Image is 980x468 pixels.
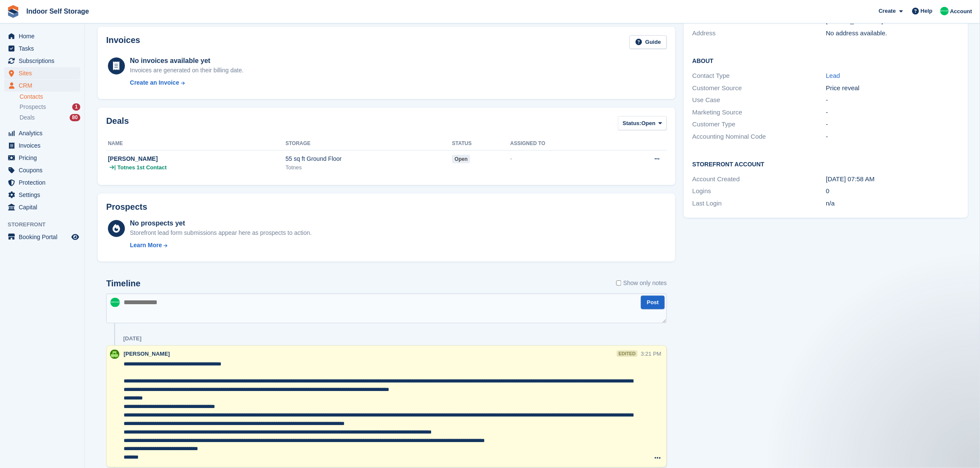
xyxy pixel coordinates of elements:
a: Prospects 1 [20,103,80,111]
span: Settings [19,189,70,201]
div: - [826,108,960,117]
div: - [826,132,960,142]
a: menu [4,231,80,243]
a: menu [4,164,80,176]
a: Guide [630,35,667,49]
a: menu [4,43,80,54]
div: Account Created [692,174,826,184]
div: Contact Type [692,71,826,81]
a: Preview store [70,232,80,242]
th: Status [452,137,510,151]
a: Lead [826,72,840,79]
span: Booking Portal [19,231,70,243]
div: - [826,95,960,105]
div: 1 [72,103,80,111]
a: Indoor Self Storage [23,4,93,18]
div: 3:21 PM [641,350,661,358]
span: Subscriptions [19,55,70,67]
div: Storefront lead form submissions appear here as prospects to action. [130,228,312,237]
span: Protection [19,177,70,188]
img: Helen Wilson [110,350,119,359]
img: stora-icon-8386f47178a22dfd0bd8f6a31ec36ba5ce8667c1dd55bd0f319d3a0aa187defe.svg [7,5,20,18]
div: edited [617,351,637,357]
span: Account [950,7,972,16]
img: Helen Nicholls [940,7,949,15]
a: Create an Invoice [130,78,244,87]
span: Pricing [19,152,70,164]
span: Totnes 1st Contact [117,163,167,172]
div: Customer Type [692,120,826,129]
span: Prospects [20,103,46,111]
div: Customer Source [692,83,826,93]
span: Storefront [8,220,85,229]
span: Open [641,119,655,128]
div: [DATE] [123,335,141,342]
a: Deals 80 [20,113,80,122]
button: Post [641,296,665,310]
h2: About [692,56,960,65]
span: Analytics [19,127,70,139]
h2: Storefront Account [692,160,960,168]
span: open [452,155,470,163]
a: menu [4,80,80,91]
div: Address [692,29,826,38]
a: Contacts [20,93,80,101]
h2: Prospects [106,202,147,212]
div: - [826,120,960,129]
div: Learn More [130,241,162,250]
h2: Timeline [106,279,141,288]
div: Marketing Source [692,108,826,117]
a: menu [4,189,80,201]
div: No invoices available yet [130,56,244,66]
th: Name [106,137,285,151]
div: [DATE] 07:58 AM [826,174,960,184]
span: [PERSON_NAME] [124,351,170,357]
a: menu [4,127,80,139]
span: Coupons [19,164,70,176]
span: Home [19,30,70,42]
span: Create [879,7,896,15]
div: 55 sq ft Ground Floor [285,154,452,163]
span: Help [921,7,933,15]
label: Show only notes [616,279,667,288]
a: menu [4,201,80,213]
div: Last Login [692,199,826,208]
span: Invoices [19,140,70,151]
span: Deals [20,114,35,122]
h2: Invoices [106,35,140,49]
div: Accounting Nominal Code [692,132,826,142]
span: | [114,163,116,172]
div: Invoices are generated on their billing date. [130,66,244,75]
span: Tasks [19,43,70,54]
div: Logins [692,186,826,196]
h2: Deals [106,116,129,132]
img: Helen Nicholls [110,298,120,307]
button: Status: Open [618,116,667,130]
div: Create an Invoice [130,78,179,87]
a: menu [4,67,80,79]
a: menu [4,140,80,151]
div: [PERSON_NAME] [108,154,285,163]
span: Capital [19,201,70,213]
div: Totnes [285,163,452,172]
div: 80 [70,114,80,121]
th: Assigned to [511,137,615,151]
a: menu [4,55,80,67]
a: Learn More [130,241,312,250]
div: n/a [826,199,960,208]
a: menu [4,30,80,42]
a: menu [4,152,80,164]
div: No address available. [826,29,960,38]
div: Price reveal [826,83,960,93]
th: Storage [285,137,452,151]
a: menu [4,177,80,188]
div: - [511,154,615,163]
span: Sites [19,67,70,79]
span: Status: [623,119,641,128]
div: 0 [826,186,960,196]
div: Use Case [692,95,826,105]
span: CRM [19,80,70,91]
div: No prospects yet [130,218,312,228]
input: Show only notes [616,279,622,288]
